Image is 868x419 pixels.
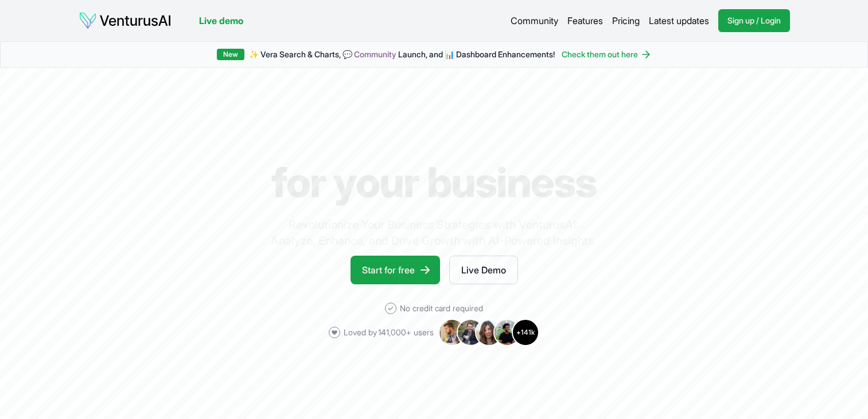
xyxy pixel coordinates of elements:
a: Pricing [612,14,640,28]
a: Community [354,49,396,59]
img: logo [79,11,172,30]
div: New [217,49,244,60]
span: Sign up / Login [727,15,781,26]
img: Avatar 1 [438,319,466,346]
a: Community [511,14,558,28]
a: Sign up / Login [718,9,790,32]
a: Live demo [199,14,243,28]
img: Avatar 3 [475,319,503,346]
span: ✨ Vera Search & Charts, 💬 Launch, and 📊 Dashboard Enhancements! [249,49,555,60]
img: Avatar 4 [493,319,521,346]
a: Features [567,14,603,28]
a: Latest updates [649,14,709,28]
img: Avatar 2 [457,319,484,346]
a: Start for free [351,256,440,284]
a: Live Demo [449,256,518,284]
a: Check them out here [562,49,652,60]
